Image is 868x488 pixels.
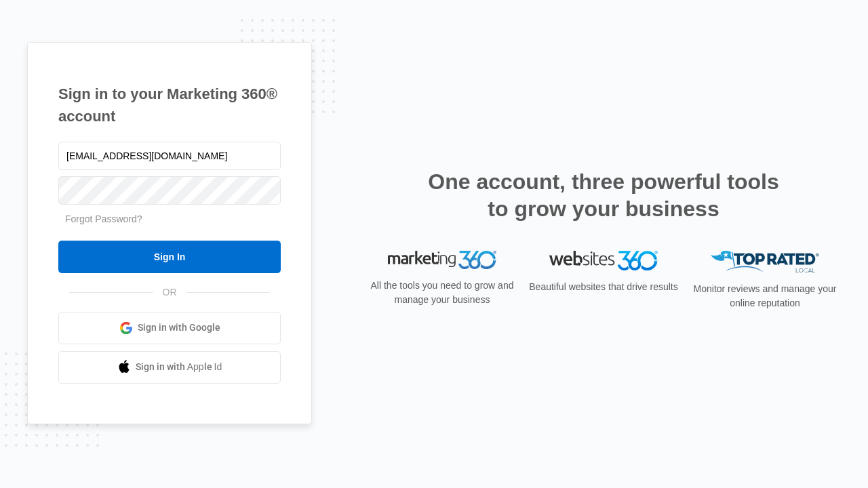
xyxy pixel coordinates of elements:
[58,142,281,170] input: Email
[58,312,281,344] a: Sign in with Google
[549,251,658,270] img: Websites 360
[138,321,220,335] span: Sign in with Google
[366,279,518,307] p: All the tools you need to grow and manage your business
[136,360,222,374] span: Sign in with Apple Id
[528,280,679,294] p: Beautiful websites that drive results
[388,251,496,270] img: Marketing 360
[58,83,281,127] h1: Sign in to your Marketing 360® account
[424,168,783,222] h2: One account, three powerful tools to grow your business
[153,285,186,300] span: OR
[65,213,142,224] a: Forgot Password?
[689,282,841,310] p: Monitor reviews and manage your online reputation
[58,241,281,273] input: Sign In
[58,351,281,384] a: Sign in with Apple Id
[711,251,819,273] img: Top Rated Local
